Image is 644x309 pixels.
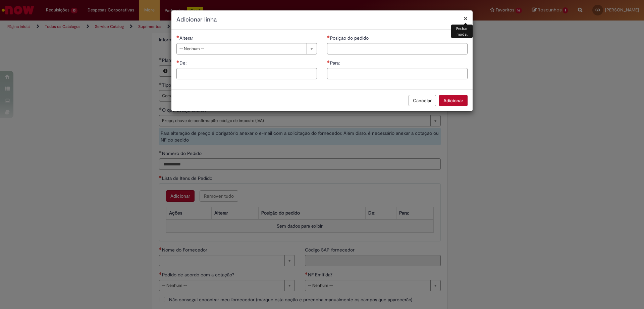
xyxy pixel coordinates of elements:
span: Necessários [327,35,330,38]
span: -- Nenhum -- [179,43,303,54]
div: Fechar modal [451,25,473,38]
button: Cancelar [409,95,436,106]
span: Para: [330,60,341,66]
input: De: [176,68,317,79]
span: Alterar [179,35,195,41]
input: Posição do pedido [327,43,468,54]
input: Para: [327,68,468,79]
span: Necessários [327,60,330,63]
h2: Adicionar linha [176,15,468,24]
span: De: [179,60,188,66]
span: Posição do pedido [330,35,370,41]
span: Necessários [176,35,179,38]
button: Adicionar [439,95,468,106]
span: Necessários [176,60,179,63]
button: Fechar modal [464,15,468,22]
